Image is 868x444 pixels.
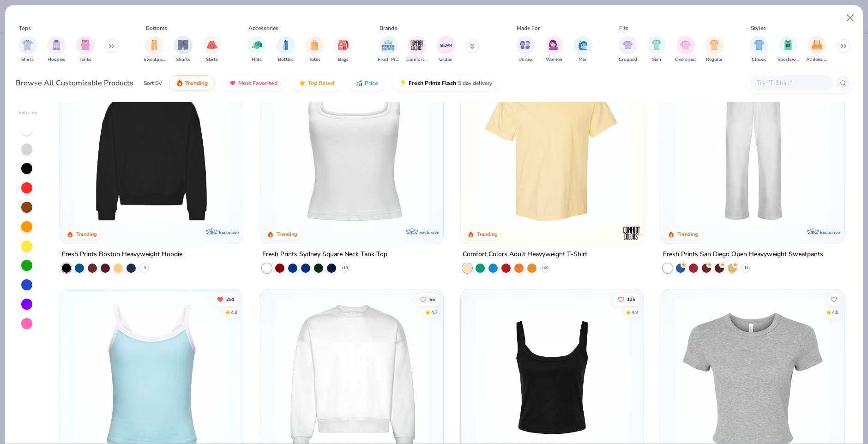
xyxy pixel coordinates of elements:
[750,36,768,63] button: filter button
[144,36,165,63] div: filter for Sweatpants
[778,56,799,63] span: Sportswear
[305,36,324,63] button: filter button
[613,293,640,306] button: Like
[409,79,456,87] span: Fresh Prints Flash
[378,36,399,63] div: filter for Fresh Prints
[262,248,387,260] div: Fresh Prints Sydney Square Neck Tank Top
[752,56,766,63] span: Classic
[545,36,563,63] button: filter button
[546,56,562,63] span: Women
[270,70,434,225] img: 94a2aa95-cd2b-4983-969b-ecd512716e9a
[16,78,133,89] div: Browse All Customizable Products
[419,229,439,235] span: Exclusive
[783,40,793,50] img: Sportswear Image
[647,36,666,63] button: filter button
[247,36,266,63] div: filter for Hats
[48,56,65,63] span: Hoodies
[277,36,295,63] div: filter for Bottles
[79,56,91,63] span: Tanks
[675,36,696,63] button: filter button
[434,70,598,225] img: 63ed7c8a-03b3-4701-9f69-be4b1adc9c5f
[51,40,61,50] img: Hoodies Image
[705,36,723,63] div: filter for Regular
[309,56,320,63] span: Totes
[76,36,95,63] div: filter for Tanks
[741,265,748,270] span: + 11
[305,36,324,63] div: filter for Totes
[518,56,532,63] span: Unisex
[622,40,633,50] img: Cropped Image
[229,79,236,87] img: most_fav.gif
[392,75,499,91] button: Fresh Prints Flash5 day delivery
[652,56,661,63] span: Slim
[349,75,385,91] button: Price
[463,248,587,260] div: Comfort Colors Adult Heavyweight T-Shirt
[18,36,37,63] div: filter for Shirts
[754,40,765,50] img: Classic Image
[634,70,798,225] img: e55d29c3-c55d-459c-bfd9-9b1c499ab3c6
[203,36,221,63] div: filter for Skirts
[252,56,262,63] span: Hats
[213,293,240,306] button: Unlike
[627,297,635,301] span: 135
[541,265,548,270] span: + 60
[806,36,827,63] button: filter button
[18,36,37,63] button: filter button
[174,36,193,63] div: filter for Shorts
[334,36,353,63] button: filter button
[338,40,348,50] img: Bags Image
[806,36,827,63] div: filter for Athleisure
[675,36,696,63] div: filter for Oversized
[206,56,218,63] span: Skirts
[517,24,540,32] div: Made For
[238,79,277,87] span: Most Favorited
[341,265,348,270] span: + 13
[578,40,588,50] img: Men Image
[842,9,859,27] button: Close
[19,24,31,32] div: Tops
[470,70,634,225] img: 029b8af0-80e6-406f-9fdc-fdf898547912
[806,56,827,63] span: Athleisure
[750,36,768,63] div: filter for Classic
[416,293,440,306] button: Like
[22,40,33,50] img: Shirts Image
[574,36,592,63] div: filter for Men
[144,36,165,63] button: filter button
[709,40,720,50] img: Regular Image
[176,79,183,87] img: trending.gif
[338,56,349,63] span: Bags
[378,36,399,63] button: filter button
[756,78,827,88] input: Try "T-Shirt"
[832,309,838,316] div: 4.8
[47,36,66,63] button: filter button
[21,56,34,63] span: Shirts
[142,265,146,270] span: + 9
[247,36,266,63] button: filter button
[203,36,221,63] button: filter button
[549,40,560,50] img: Women Image
[632,309,638,316] div: 4.9
[252,40,262,50] img: Hats Image
[231,309,238,316] div: 4.8
[381,38,395,52] img: Fresh Prints Image
[670,70,835,225] img: df5250ff-6f61-4206-a12c-24931b20f13c
[663,248,823,260] div: Fresh Prints San Diego Open Heavyweight Sweatpants
[281,40,291,50] img: Bottles Image
[169,75,215,91] button: Trending
[334,36,353,63] div: filter for Bags
[144,56,165,63] span: Sweatpants
[380,24,397,32] div: Brands
[574,36,592,63] button: filter button
[619,56,637,63] span: Cropped
[146,24,167,32] div: Bottoms
[751,24,766,32] div: Styles
[144,79,162,87] div: Sort By
[439,38,453,52] img: Gildan Image
[174,36,193,63] button: filter button
[778,36,799,63] button: filter button
[680,40,691,50] img: Oversized Image
[651,40,662,50] img: Slim Image
[622,223,641,242] img: Comfort Colors logo
[69,70,234,225] img: 91acfc32-fd48-4d6b-bdad-a4c1a30ac3fc
[185,79,208,87] span: Trending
